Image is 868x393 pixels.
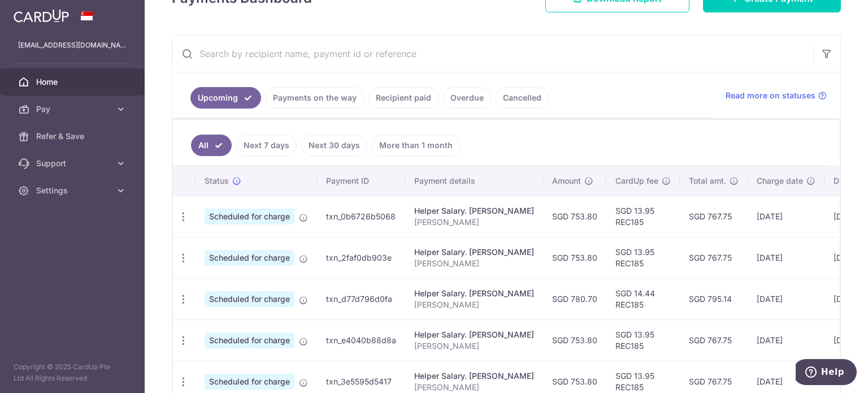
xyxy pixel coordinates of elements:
[606,237,680,278] td: SGD 13.95 REC185
[205,291,294,307] span: Scheduled for charge
[414,382,534,393] p: [PERSON_NAME]
[414,217,534,228] p: [PERSON_NAME]
[748,278,824,319] td: [DATE]
[543,196,606,237] td: SGD 753.80
[543,319,606,361] td: SGD 753.80
[191,135,232,156] a: All
[266,87,364,109] a: Payments on the way
[317,237,405,278] td: txn_2faf0db903e
[301,135,367,156] a: Next 30 days
[414,258,534,269] p: [PERSON_NAME]
[757,175,803,187] span: Charge date
[543,278,606,319] td: SGD 780.70
[205,209,294,224] span: Scheduled for charge
[606,278,680,319] td: SGD 14.44 REC185
[748,237,824,278] td: [DATE]
[205,374,294,390] span: Scheduled for charge
[689,175,726,187] span: Total amt.
[834,175,867,187] span: Due date
[405,166,543,196] th: Payment details
[36,185,111,196] span: Settings
[796,359,857,387] iframe: Opens a widget where you can find more information
[205,175,229,187] span: Status
[615,175,658,187] span: CardUp fee
[18,40,127,51] p: [EMAIL_ADDRESS][DOMAIN_NAME]
[443,87,491,109] a: Overdue
[172,36,813,72] input: Search by recipient name, payment id or reference
[368,87,439,109] a: Recipient paid
[552,175,581,187] span: Amount
[190,87,261,109] a: Upcoming
[680,319,748,361] td: SGD 767.75
[726,90,827,101] a: Read more on statuses
[414,247,534,258] div: Helper Salary. [PERSON_NAME]
[414,370,534,382] div: Helper Salary. [PERSON_NAME]
[414,205,534,217] div: Helper Salary. [PERSON_NAME]
[543,237,606,278] td: SGD 753.80
[726,90,815,101] span: Read more on statuses
[372,135,460,156] a: More than 1 month
[414,288,534,299] div: Helper Salary. [PERSON_NAME]
[14,9,69,23] img: CardUp
[36,158,111,169] span: Support
[414,329,534,340] div: Helper Salary. [PERSON_NAME]
[317,166,405,196] th: Payment ID
[748,319,824,361] td: [DATE]
[36,131,111,142] span: Refer & Save
[205,250,294,266] span: Scheduled for charge
[414,340,534,352] p: [PERSON_NAME]
[606,196,680,237] td: SGD 13.95 REC185
[414,299,534,310] p: [PERSON_NAME]
[205,332,294,348] span: Scheduled for charge
[236,135,297,156] a: Next 7 days
[748,196,824,237] td: [DATE]
[496,87,549,109] a: Cancelled
[317,196,405,237] td: txn_0b6726b5068
[680,278,748,319] td: SGD 795.14
[680,237,748,278] td: SGD 767.75
[606,319,680,361] td: SGD 13.95 REC185
[36,103,111,115] span: Pay
[36,76,111,88] span: Home
[317,319,405,361] td: txn_e4040b88d8a
[680,196,748,237] td: SGD 767.75
[317,278,405,319] td: txn_d77d796d0fa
